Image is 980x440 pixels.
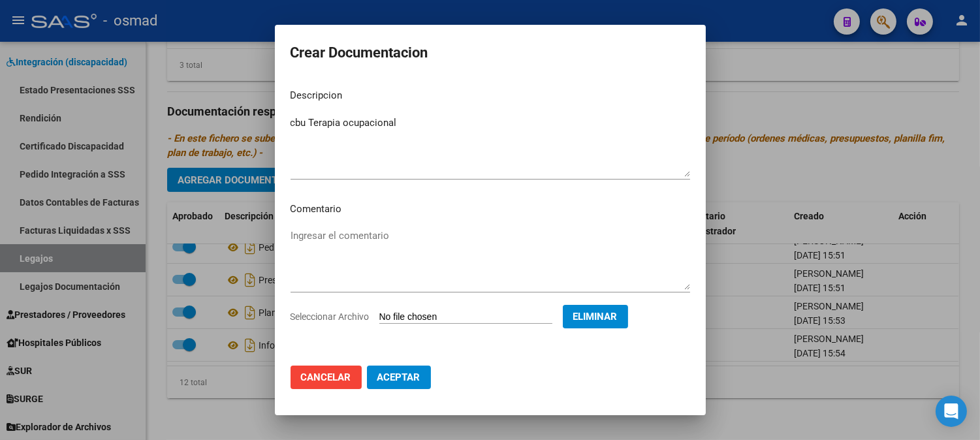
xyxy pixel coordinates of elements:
button: Aceptar [367,366,431,389]
span: Seleccionar Archivo [291,311,370,322]
p: Comentario [291,202,690,217]
button: Cancelar [291,366,362,389]
span: Eliminar [573,311,618,322]
h2: Crear Documentacion [291,40,690,65]
button: Eliminar [563,305,628,328]
p: Descripcion [291,88,690,103]
span: Cancelar [301,371,351,383]
span: Aceptar [377,371,420,383]
div: Open Intercom Messenger [936,396,967,427]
